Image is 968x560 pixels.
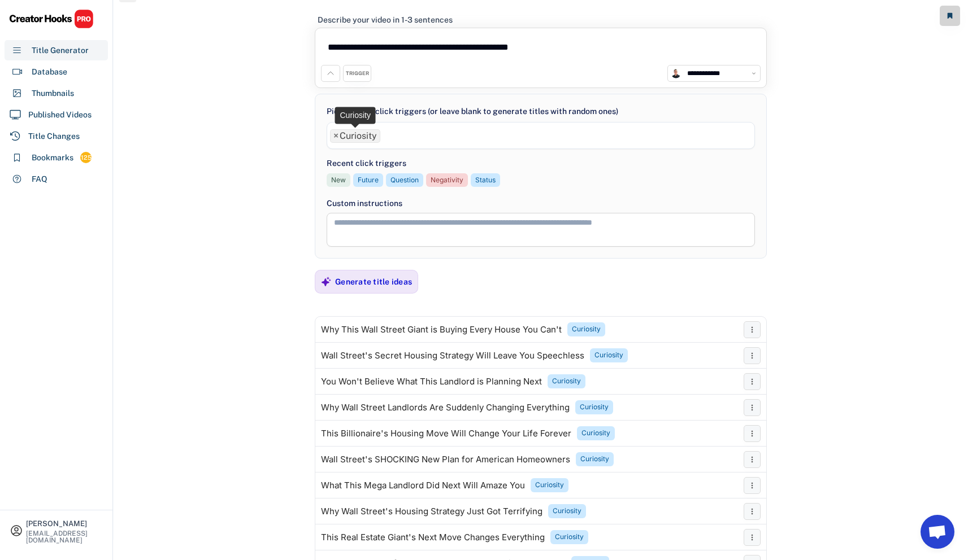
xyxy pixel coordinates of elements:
div: Recent click triggers [327,158,406,169]
div: [PERSON_NAME] [26,520,103,527]
div: Title Generator [32,45,89,56]
div: Curiosity [572,325,601,334]
div: TRIGGER [346,70,369,77]
li: Curiosity [330,129,380,143]
img: channels4_profile.jpg [671,68,681,78]
div: Negativity [431,176,463,185]
div: Question [390,176,419,185]
div: Bookmarks [32,152,73,164]
div: Title Changes [28,130,80,142]
div: Published Videos [28,109,92,121]
div: Thumbnails [32,88,74,99]
div: You Won't Believe What This Landlord is Planning Next [321,377,542,386]
div: Curiosity [580,454,609,464]
div: Wall Street's Secret Housing Strategy Will Leave You Speechless [321,351,584,360]
div: Curiosity [581,428,610,438]
div: Future [358,176,379,185]
div: What This Mega Landlord Did Next Will Amaze You [321,481,525,490]
div: Curiosity [555,532,584,542]
div: New [331,176,346,185]
div: Why This Wall Street Giant is Buying Every House You Can't [321,325,562,334]
a: Open chat [921,515,954,549]
div: Pick up to 10 click triggers (or leave blank to generate titles with random ones) [327,106,618,117]
div: FAQ [32,173,47,185]
div: Custom instructions [327,198,755,209]
div: Curiosity [535,480,564,490]
img: CHPRO%20Logo.svg [9,9,94,29]
div: This Billionaire's Housing Move Will Change Your Life Forever [321,429,571,438]
div: Why Wall Street's Housing Strategy Just Got Terrifying [321,507,542,516]
div: 125 [80,153,92,163]
div: Status [475,176,496,185]
div: Database [32,66,67,78]
div: Generate title ideas [335,277,412,287]
div: Wall Street's SHOCKING New Plan for American Homeowners [321,455,570,464]
div: Curiosity [552,377,581,386]
span: × [333,132,338,141]
div: This Real Estate Giant's Next Move Changes Everything [321,533,545,542]
div: [EMAIL_ADDRESS][DOMAIN_NAME] [26,530,103,544]
div: Why Wall Street Landlords Are Suddenly Changing Everything [321,403,570,412]
div: Curiosity [594,351,623,360]
div: Curiosity [553,506,581,516]
div: Describe your video in 1-3 sentences [318,15,453,25]
div: Curiosity [580,403,609,412]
